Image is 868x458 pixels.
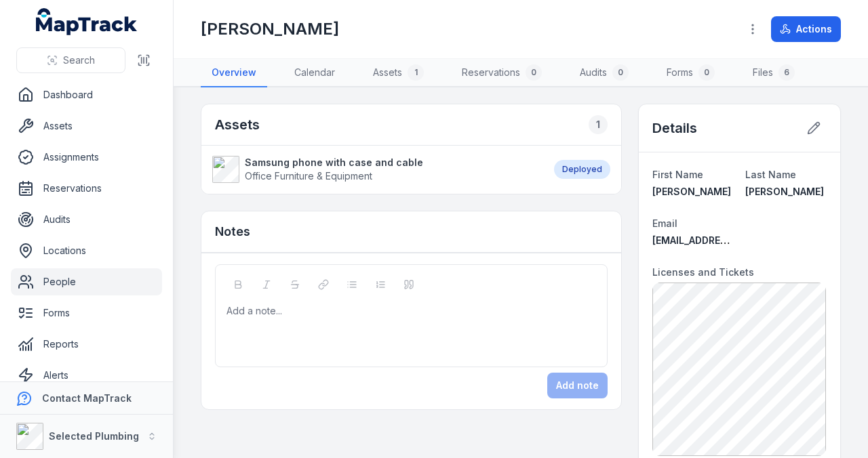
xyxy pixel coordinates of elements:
a: Reservations0 [451,59,553,87]
h3: Notes [215,222,250,241]
a: MapTrack [36,8,138,35]
strong: Contact MapTrack [42,392,132,404]
a: People [11,268,162,295]
button: Actions [771,16,841,42]
span: Search [63,54,95,67]
a: Overview [201,59,267,87]
button: Search [16,47,125,73]
a: Calendar [283,59,346,87]
a: Audits [11,206,162,233]
span: [PERSON_NAME] [652,186,731,197]
a: Assets1 [362,59,435,87]
a: Assignments [11,144,162,171]
div: Deployed [554,160,610,179]
a: Reports [11,331,162,358]
strong: Selected Plumbing [49,430,139,442]
div: 0 [526,64,542,81]
span: Email [652,217,677,229]
span: Last Name [745,169,796,180]
a: Alerts [11,362,162,389]
a: Dashboard [11,81,162,108]
div: 0 [612,64,629,81]
a: Locations [11,237,162,264]
div: 0 [698,64,715,81]
h2: Assets [215,115,260,134]
a: Audits0 [569,59,639,87]
div: 1 [408,64,424,81]
div: 6 [778,64,795,81]
a: Assets [11,112,162,140]
strong: Samsung phone with case and cable [245,156,423,169]
span: Office Furniture & Equipment [245,170,372,182]
a: Forms0 [656,59,726,87]
div: 1 [589,115,608,134]
a: Forms [11,299,162,327]
span: Licenses and Tickets [652,266,754,278]
span: [EMAIL_ADDRESS][DOMAIN_NAME] [652,234,816,246]
a: Files6 [742,59,806,87]
h2: Details [652,119,697,138]
a: Samsung phone with case and cableOffice Furniture & Equipment [212,156,540,183]
span: [PERSON_NAME] [745,186,824,197]
span: First Name [652,169,703,180]
h1: [PERSON_NAME] [201,18,339,40]
a: Reservations [11,175,162,202]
